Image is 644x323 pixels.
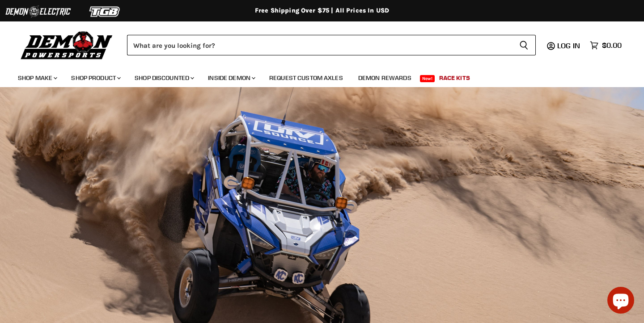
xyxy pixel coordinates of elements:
a: Log in [553,42,585,50]
a: Shop Discounted [128,69,199,87]
a: Race Kits [432,69,477,87]
a: Request Custom Axles [263,69,350,87]
a: $0.00 [585,39,626,52]
a: Demon Rewards [352,69,418,87]
img: TGB Logo 2 [72,3,139,20]
button: Search [512,35,536,55]
span: $0.00 [602,41,622,50]
img: Demon Powersports [18,29,116,61]
a: Shop Product [64,69,126,87]
a: Shop Make [11,69,63,87]
img: Demon Electric Logo 2 [4,3,72,20]
span: Log in [557,41,580,50]
input: Search [127,35,512,55]
span: New! [420,75,435,82]
form: Product [127,35,536,55]
a: Inside Demon [201,69,261,87]
inbox-online-store-chat: Shopify online store chat [605,287,637,316]
ul: Main menu [11,65,619,87]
